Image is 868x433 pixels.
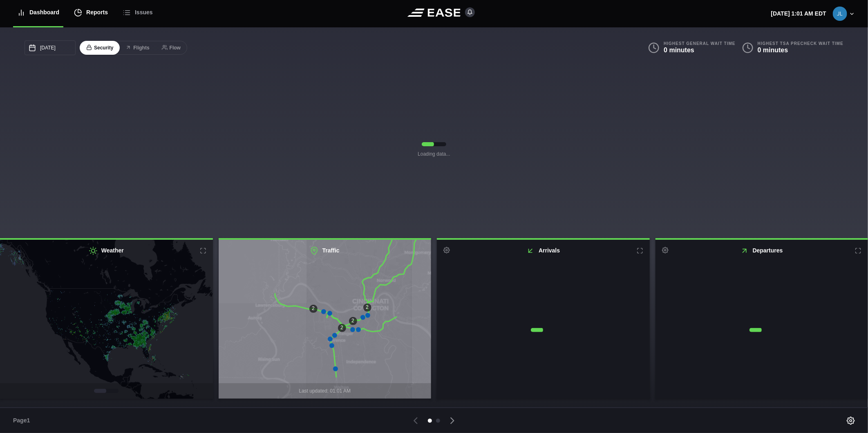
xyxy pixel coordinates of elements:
b: 0 minutes [664,47,694,54]
input: mm/dd/yyyy [25,40,76,55]
h2: Traffic [219,240,432,261]
b: Highest General Wait Time [664,41,735,46]
div: 2 [349,317,357,325]
div: 2 [338,324,346,332]
button: Security [80,41,120,55]
b: Highest TSA PreCheck Wait Time [758,41,843,46]
p: [DATE] 1:01 AM EDT [771,9,826,18]
button: Flights [119,41,156,55]
div: 2 [363,304,371,312]
b: 0 minutes [758,47,788,54]
img: 53f407fb3ff95c172032ba983d01de88 [833,7,847,21]
span: Page 1 [13,416,34,425]
b: Loading data... [418,150,450,158]
div: 2 [309,305,318,313]
div: Last updated: 01:01 AM [219,383,432,399]
h2: Arrivals [437,240,650,261]
button: Flow [155,41,187,55]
